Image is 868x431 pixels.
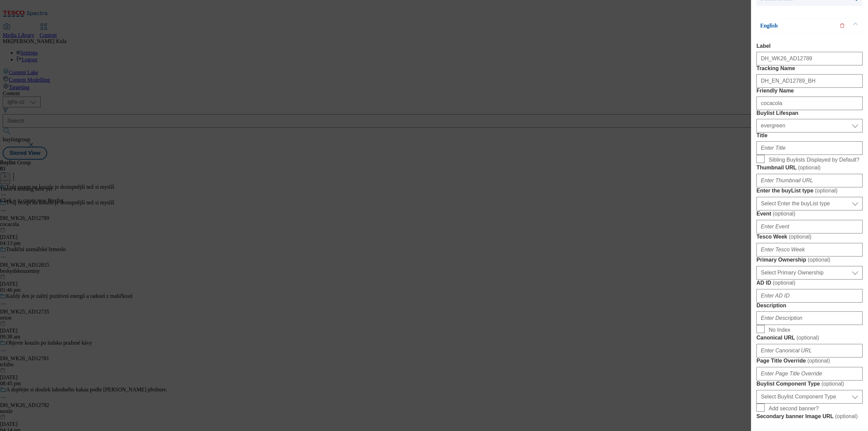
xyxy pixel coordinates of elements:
input: Enter Tesco Week [756,243,863,256]
input: Enter Title [756,141,863,155]
input: Enter Label [756,52,863,65]
label: Secondary banner Image URL [756,413,863,420]
input: Enter Event [756,220,863,233]
label: Page Title Override [756,357,863,364]
label: Label [756,43,863,49]
span: ( optional ) [807,358,830,364]
label: AD ID [756,280,863,286]
label: Tracking Name [756,65,863,71]
input: Enter Tracking Name [756,74,863,88]
label: Thumbnail URL [756,164,863,171]
span: No Index [769,327,790,333]
label: Event [756,210,863,217]
label: Buylist Lifespan [756,110,863,116]
span: ( optional ) [789,234,811,240]
label: Friendly Name [756,88,863,94]
p: English [760,22,831,29]
span: ( optional ) [835,413,858,419]
label: Enter the buyList type [756,187,863,194]
span: ( optional ) [796,335,819,341]
label: Tesco Week [756,233,863,240]
label: Buylist Component Type [756,381,863,387]
label: Title [756,132,863,139]
span: Sibling Buylists Displayed by Default? [769,157,860,163]
span: ( optional ) [815,188,837,193]
input: Enter Canonical URL [756,344,863,357]
input: Enter AD ID [756,289,863,303]
span: ( optional ) [773,280,795,286]
span: Add second banner? [769,406,819,412]
span: ( optional ) [773,211,795,217]
label: Primary Ownership [756,256,863,263]
span: ( optional ) [822,381,844,387]
input: Enter Friendly Name [756,97,863,110]
input: Enter Page Title Override [756,367,863,381]
input: Enter Thumbnail URL [756,174,863,187]
input: Enter Description [756,311,863,325]
label: Canonical URL [756,334,863,341]
label: Description [756,303,863,309]
span: ( optional ) [798,165,821,170]
span: ( optional ) [808,257,830,263]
